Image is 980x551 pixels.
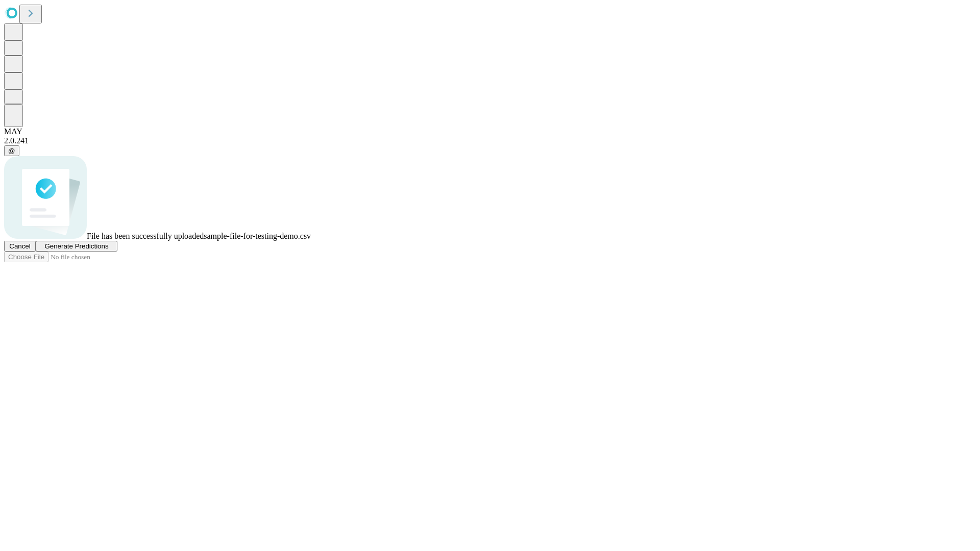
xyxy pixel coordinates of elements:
span: File has been successfully uploaded [87,232,204,240]
div: MAY [4,127,976,136]
div: 2.0.241 [4,136,976,145]
span: sample-file-for-testing-demo.csv [204,232,311,240]
span: Cancel [9,242,31,250]
button: Generate Predictions [36,241,117,252]
button: Cancel [4,241,36,252]
button: @ [4,145,19,156]
span: Generate Predictions [44,242,108,250]
span: @ [8,147,15,155]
